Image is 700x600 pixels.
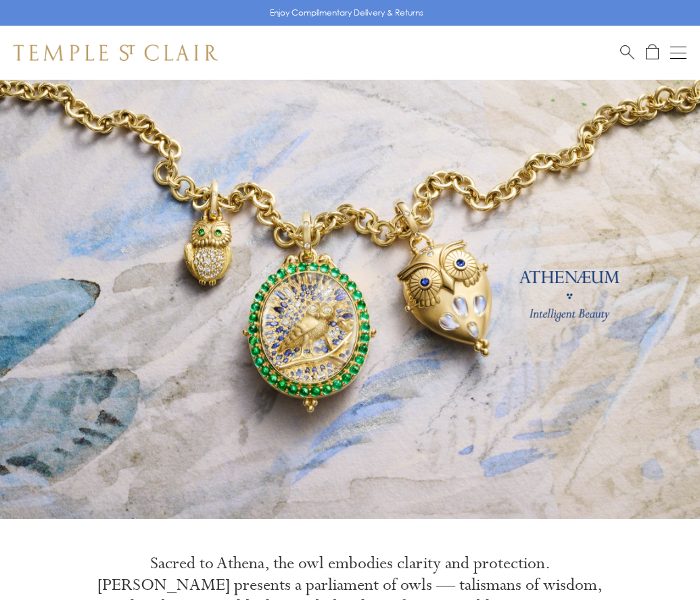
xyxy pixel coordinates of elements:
button: Open navigation [670,45,686,61]
a: Open Shopping Bag [646,44,659,61]
a: Search [620,44,634,61]
img: Temple St. Clair [14,45,218,61]
p: Enjoy Complimentary Delivery & Returns [270,6,423,20]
